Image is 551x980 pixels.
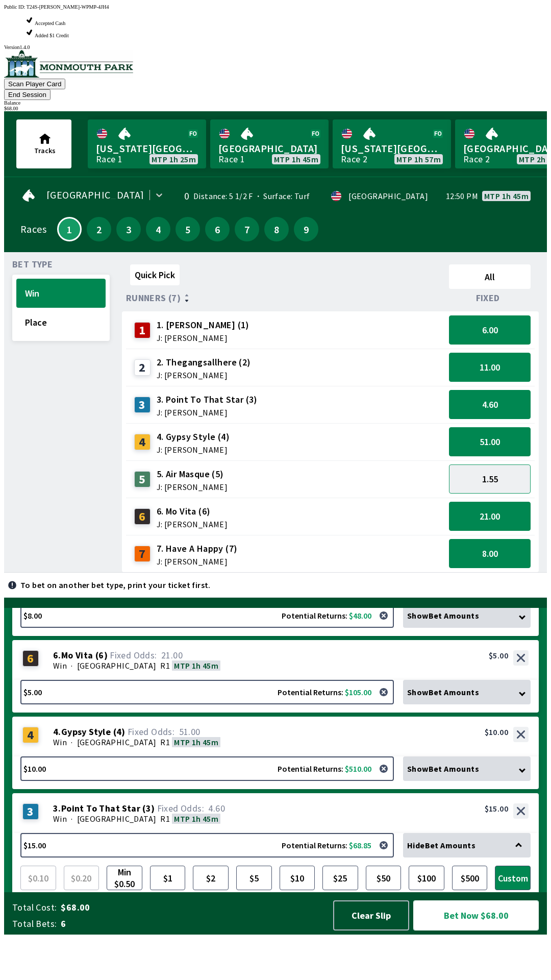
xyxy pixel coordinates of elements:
[16,308,106,337] button: Place
[77,660,157,671] span: [GEOGRAPHIC_DATA]
[126,293,445,303] div: Runners (7)
[88,119,206,168] a: [US_STATE][GEOGRAPHIC_DATA]Race 1MTP 1h 25m
[484,192,529,200] span: MTP 1h 45m
[446,192,478,200] span: 12:50 PM
[482,548,498,559] span: 8.00
[157,318,249,332] span: 1. [PERSON_NAME] (1)
[174,737,218,747] span: MTP 1h 45m
[12,901,57,914] span: Total Cost:
[407,610,479,621] span: Show Bet Amounts
[53,660,67,671] span: Win
[485,727,508,737] div: $10.00
[237,226,257,233] span: 7
[205,217,230,241] button: 6
[4,79,65,89] button: Scan Player Card
[25,316,97,328] span: Place
[134,322,151,338] div: 1
[135,269,175,281] span: Quick Pick
[22,727,39,743] div: 4
[61,803,140,814] span: Point To That Star
[4,100,547,106] div: Balance
[53,650,61,660] span: 6 .
[236,866,272,890] button: $5
[157,542,238,555] span: 7. Have A Happy (7)
[178,226,197,233] span: 5
[193,191,253,201] span: Distance: 5 1/2 F
[142,803,155,814] span: ( 3 )
[61,918,323,930] span: 6
[95,650,108,660] span: ( 6 )
[4,44,547,50] div: Version 1.4.0
[157,520,228,528] span: J: [PERSON_NAME]
[148,226,168,233] span: 4
[449,315,531,345] button: 6.00
[195,868,226,888] span: $2
[4,106,547,111] div: $ 68.00
[71,737,72,747] span: ·
[157,483,228,491] span: J: [PERSON_NAME]
[407,687,479,697] span: Show Bet Amounts
[153,868,183,888] span: $1
[126,294,181,302] span: Runners (7)
[280,866,315,890] button: $10
[407,764,479,774] span: Show Bet Amounts
[160,737,170,747] span: R1
[449,464,531,494] button: 1.55
[348,192,428,200] div: [GEOGRAPHIC_DATA]
[53,814,67,824] span: Win
[193,866,229,890] button: $2
[4,89,51,100] button: End Session
[208,802,225,814] span: 4.60
[157,356,251,369] span: 2. Thegangsallhere (2)
[16,279,106,308] button: Win
[61,901,323,914] span: $68.00
[20,680,394,704] button: $5.00Potential Returns: $105.00
[411,868,442,888] span: $100
[413,900,539,930] button: Bet Now $68.00
[157,408,258,416] span: J: [PERSON_NAME]
[449,502,531,531] button: 21.00
[20,603,394,628] button: $8.00Potential Returns: $48.00
[176,217,200,241] button: 5
[20,581,211,589] p: To bet on another bet type, print your ticket first.
[179,726,201,738] span: 51.00
[96,142,198,155] span: [US_STATE][GEOGRAPHIC_DATA]
[235,217,259,241] button: 7
[449,264,531,289] button: All
[480,361,500,373] span: 11.00
[157,557,238,566] span: J: [PERSON_NAME]
[218,142,320,155] span: [GEOGRAPHIC_DATA]
[476,294,500,302] span: Fixed
[61,727,111,737] span: Gypsy Style
[480,436,500,448] span: 51.00
[325,868,356,888] span: $25
[495,866,531,890] button: Custom
[174,660,218,671] span: MTP 1h 45m
[333,900,409,930] button: Clear Slip
[20,756,394,781] button: $10.00Potential Returns: $510.00
[77,814,157,824] span: [GEOGRAPHIC_DATA]
[71,814,72,824] span: ·
[157,371,251,379] span: J: [PERSON_NAME]
[157,505,228,518] span: 6. Mo Vita (6)
[333,119,451,168] a: [US_STATE][GEOGRAPHIC_DATA]Race 2MTP 1h 57m
[4,4,547,10] div: Public ID:
[322,866,358,890] button: $25
[160,814,170,824] span: R1
[342,910,400,921] span: Clear Slip
[77,737,157,747] span: [GEOGRAPHIC_DATA]
[218,155,245,163] div: Race 1
[157,446,230,454] span: J: [PERSON_NAME]
[282,868,313,888] span: $10
[134,359,151,376] div: 2
[34,146,56,155] span: Tracks
[489,650,508,660] div: $5.00
[296,226,316,233] span: 9
[35,33,69,38] span: Added $1 Credit
[61,650,93,660] span: Mo Vita
[208,226,227,233] span: 6
[407,840,475,850] span: Hide Bet Amounts
[152,155,196,163] span: MTP 1h 25m
[134,546,151,562] div: 7
[482,473,498,485] span: 1.55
